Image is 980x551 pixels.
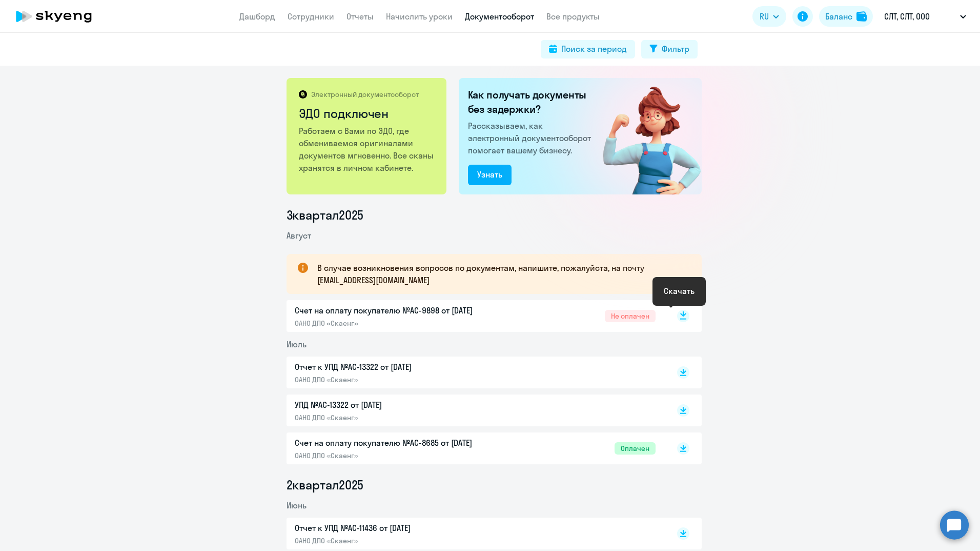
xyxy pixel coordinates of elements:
p: ОАНО ДПО «Скаенг» [295,375,510,384]
span: Август [287,230,311,241]
p: В случае возникновения вопросов по документам, напишите, пожалуйста, на почту [EMAIL_ADDRESS][DOM... [317,262,683,286]
button: RU [752,6,786,27]
button: Балансbalance [819,6,873,27]
span: Оплачен [615,442,656,455]
a: Отчет к УПД №AC-11436 от [DATE]ОАНО ДПО «Скаенг» [295,522,656,545]
p: ОАНО ДПО «Скаенг» [295,451,510,460]
a: Отчет к УПД №AC-13322 от [DATE]ОАНО ДПО «Скаенг» [295,361,656,384]
p: СЛТ, СЛТ, ООО [884,10,930,23]
span: RU [760,10,769,23]
p: Электронный документооборот [311,90,419,99]
p: ОАНО ДПО «Скаенг» [295,536,510,545]
span: Июнь [287,500,307,510]
a: Счет на оплату покупателю №AC-9898 от [DATE]ОАНО ДПО «Скаенг»Не оплачен [295,304,656,328]
p: Отчет к УПД №AC-11436 от [DATE] [295,522,510,534]
button: Фильтр [641,40,698,58]
img: connected [586,78,702,194]
div: Баланс [825,10,852,23]
a: Дашборд [239,11,275,22]
p: ОАНО ДПО «Скаенг» [295,413,510,422]
div: Узнать [477,168,502,181]
a: Документооборот [465,11,534,22]
span: Июль [287,339,307,349]
img: balance [856,11,867,22]
p: Счет на оплату покупателю №AC-9898 от [DATE] [295,304,510,317]
button: СЛТ, СЛТ, ООО [879,4,971,29]
p: Счет на оплату покупателю №AC-8685 от [DATE] [295,437,510,449]
div: Фильтр [662,43,689,55]
p: Рассказываем, как электронный документооборот помогает вашему бизнесу. [468,120,595,156]
a: Сотрудники [288,11,334,22]
li: 2 квартал 2025 [287,477,702,493]
span: Не оплачен [605,310,656,322]
li: 3 квартал 2025 [287,207,702,223]
div: Поиск за период [561,43,627,55]
a: Отчеты [346,11,374,22]
button: Узнать [468,165,512,185]
p: ОАНО ДПО «Скаенг» [295,319,510,328]
div: Скачать [664,285,695,297]
a: Все продукты [546,11,600,22]
a: УПД №AC-13322 от [DATE]ОАНО ДПО «Скаенг» [295,399,656,422]
h2: ЭДО подключен [299,105,436,122]
p: УПД №AC-13322 от [DATE] [295,399,510,411]
a: Счет на оплату покупателю №AC-8685 от [DATE]ОАНО ДПО «Скаенг»Оплачен [295,437,656,460]
a: Начислить уроки [386,11,453,22]
h2: Как получать документы без задержки? [468,88,595,116]
p: Отчет к УПД №AC-13322 от [DATE] [295,361,510,373]
button: Поиск за период [541,40,635,58]
p: Работаем с Вами по ЭДО, где обмениваемся оригиналами документов мгновенно. Все сканы хранятся в л... [299,125,436,174]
